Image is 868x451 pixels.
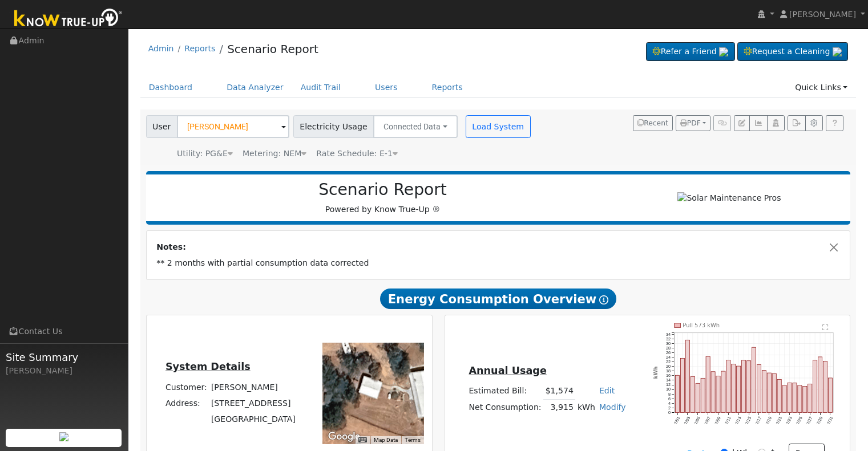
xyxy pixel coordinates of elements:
[683,416,691,426] text: 7/03
[467,383,543,400] td: Estimated Bill:
[721,372,725,413] rect: onclick=""
[813,360,817,413] rect: onclick=""
[6,365,122,377] div: [PERSON_NAME]
[366,77,406,98] a: Users
[788,115,805,131] button: Export Interval Data
[292,77,349,98] a: Audit Trail
[765,416,773,426] text: 7/19
[666,360,671,365] text: 22
[633,115,673,131] button: Recent
[156,242,186,251] strong: Notes:
[59,432,68,441] img: retrieve
[822,324,829,331] text: 
[666,364,671,369] text: 20
[666,350,671,355] text: 26
[803,387,807,413] rect: onclick=""
[775,416,783,426] text: 7/21
[796,416,804,426] text: 7/25
[680,119,701,127] span: PDF
[676,376,680,413] rect: onclick=""
[227,42,318,56] a: Scenario Report
[701,379,705,413] rect: onclick=""
[165,361,251,372] u: System Details
[772,374,776,413] rect: onclick=""
[599,403,626,412] a: Modify
[696,384,700,413] rect: onclick=""
[686,340,690,413] rect: onclick=""
[754,416,762,426] text: 7/17
[762,371,766,413] rect: onclick=""
[163,379,209,395] td: Customer:
[677,192,781,204] img: Solar Maintenance Pros
[6,350,122,365] span: Site Summary
[668,396,671,401] text: 6
[148,44,174,53] a: Admin
[816,416,824,426] text: 7/29
[752,348,756,413] rect: onclick=""
[681,359,685,413] rect: onclick=""
[668,405,671,411] text: 2
[599,386,615,395] a: Edit
[163,395,209,411] td: Address:
[826,416,834,426] text: 7/31
[666,355,671,360] text: 24
[423,77,471,98] a: Reports
[666,369,671,374] text: 18
[177,115,289,138] input: Select a User
[325,429,363,444] img: Google
[828,241,840,253] button: Close
[380,289,616,309] span: Energy Consumption Overview
[543,383,575,400] td: $1,574
[693,416,701,426] text: 7/05
[316,149,398,158] span: Alias: HE1
[467,399,543,416] td: Net Consumption:
[757,365,761,413] rect: onclick=""
[158,180,608,200] h2: Scenario Report
[469,365,546,376] u: Annual Usage
[777,380,781,413] rect: onclick=""
[9,6,128,32] img: Know True-Up
[666,336,671,342] text: 32
[184,44,215,53] a: Reports
[716,376,720,413] rect: onclick=""
[140,77,201,98] a: Dashboard
[767,115,785,131] button: Login As
[785,416,793,426] text: 7/23
[749,115,767,131] button: Multi-Series Graph
[704,416,712,426] text: 7/07
[666,332,671,337] text: 34
[683,323,720,329] text: Pull 573 kWh
[676,115,710,131] button: PDF
[714,416,722,426] text: 7/09
[737,42,848,62] a: Request a Cleaning
[734,115,750,131] button: Edit User
[691,377,695,413] rect: onclick=""
[646,42,735,62] a: Refer a Friend
[575,399,597,416] td: kWh
[405,437,421,443] a: Terms (opens in new tab)
[782,385,786,413] rect: onclick=""
[724,416,732,426] text: 7/11
[737,367,741,413] rect: onclick=""
[806,416,814,426] text: 7/27
[653,367,659,379] text: kWh
[744,416,752,426] text: 7/15
[218,77,292,98] a: Data Analyzer
[466,115,531,138] button: Load System
[177,148,233,160] div: Utility: PG&E
[808,384,812,413] rect: onclick=""
[209,379,297,395] td: [PERSON_NAME]
[706,357,710,413] rect: onclick=""
[719,47,728,56] img: retrieve
[668,401,671,406] text: 4
[666,341,671,346] text: 30
[711,372,715,413] rect: onclick=""
[818,357,822,413] rect: onclick=""
[798,385,802,413] rect: onclick=""
[823,361,827,413] rect: onclick=""
[146,115,177,138] span: User
[805,115,823,131] button: Settings
[543,399,575,416] td: 3,915
[243,148,306,160] div: Metering: NEM
[374,436,398,444] button: Map Data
